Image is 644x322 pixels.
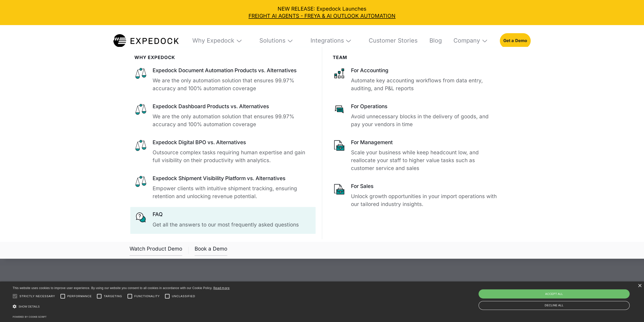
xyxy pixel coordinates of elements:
p: Automate key accounting workflows from data entry, auditing, and P&L reports [351,77,499,92]
div: Accept all [479,289,630,298]
p: Get all the answers to our most frequently asked questions [153,221,311,229]
a: Expedock Dashboard Products vs. AlternativesWe are the only automation solution that ensures 99.9... [134,103,312,128]
span: This website uses cookies to improve user experience. By using our website you consent to all coo... [13,286,212,290]
div: Solutions [254,25,299,56]
a: Book a Demo [195,245,227,256]
a: Expedock Document Automation Products vs. AlternativesWe are the only automation solution that en... [134,67,312,92]
a: Get a Demo [500,33,531,48]
a: For SalesUnlock growth opportunities in your import operations with our tailored industry insights. [333,183,499,208]
div: Why Expedock [187,25,247,56]
div: Solutions [259,37,285,44]
div: Why Expedock [192,37,234,44]
span: Performance [67,294,92,298]
div: Expedock Document Automation Products vs. Alternatives [153,67,311,74]
div: Integrations [305,25,357,56]
p: Outsource complex tasks requiring human expertise and gain full visibility on their productivity ... [153,149,311,164]
a: For ManagementScale your business while keep headcount low, and reallocate your staff to higher v... [333,139,499,172]
div: For Accounting [351,67,499,74]
a: Expedock Digital BPO vs. AlternativesOutsource complex tasks requiring human expertise and gain f... [134,139,312,164]
div: FAQ [153,211,311,218]
div: Show details [13,302,230,311]
div: Company [448,25,493,56]
span: Functionality [134,294,160,298]
a: For OperationsAvoid unnecessary blocks in the delivery of goods, and pay your vendors in time [333,103,499,128]
a: Blog [424,25,442,56]
a: Customer Stories [363,25,418,56]
a: For AccountingAutomate key accounting workflows from data entry, auditing, and P&L reports [333,67,499,92]
p: Unlock growth opportunities in your import operations with our tailored industry insights. [351,193,499,208]
div: Team [333,55,499,60]
div: Expedock Shipment Visibility Platform vs. Alternatives [153,175,311,182]
a: Read more [213,286,230,290]
iframe: Chat Widget [560,267,644,322]
p: We are the only automation solution that ensures 99.97% accuracy and 100% automation coverage [153,113,311,128]
p: Empower clients with intuitive shipment tracking, ensuring retention and unlocking revenue potent... [153,185,311,200]
span: Strictly necessary [19,294,55,298]
div: For Operations [351,103,499,110]
div: Integrations [310,37,344,44]
a: FAQGet all the answers to our most frequently asked questions [134,211,312,229]
div: Expedock Dashboard Products vs. Alternatives [153,103,311,110]
p: We are the only automation solution that ensures 99.97% accuracy and 100% automation coverage [153,77,311,92]
a: Expedock Shipment Visibility Platform vs. AlternativesEmpower clients with intuitive shipment tra... [134,175,312,200]
div: Expedock Digital BPO vs. Alternatives [153,139,311,146]
p: Scale your business while keep headcount low, and reallocate your staff to higher value tasks suc... [351,149,499,172]
div: NEW RELEASE: Expedock Launches [5,5,639,20]
span: Show details [18,305,40,308]
div: For Management [351,139,499,146]
a: open lightbox [130,245,182,256]
a: Powered by cookie-script [13,315,47,318]
div: For Sales [351,183,499,190]
span: Unclassified [172,294,195,298]
div: Company [453,37,480,44]
div: Decline all [479,301,630,310]
p: Avoid unnecessary blocks in the delivery of goods, and pay your vendors in time [351,113,499,128]
div: Watch Product Demo [130,245,182,256]
div: WHy Expedock [134,55,312,60]
a: FREIGHT AI AGENTS - FREYA & AI OUTLOOK AUTOMATION [5,12,639,20]
span: Targeting [104,294,122,298]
